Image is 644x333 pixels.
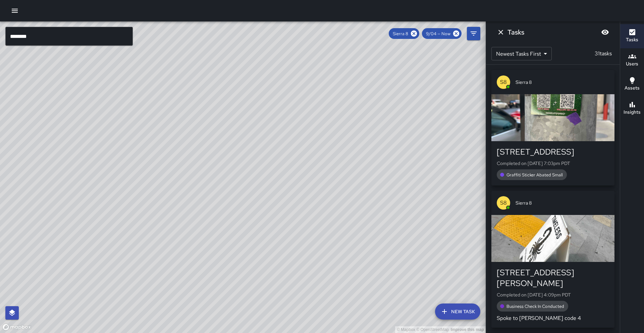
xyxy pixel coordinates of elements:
button: S8Sierra 8[STREET_ADDRESS][PERSON_NAME]Completed on [DATE] 4:09pm PDTBusiness Check In ConductedS... [491,191,614,328]
span: Sierra 8 [516,200,609,206]
button: Filters [467,27,480,40]
div: Newest Tasks First [491,47,552,60]
button: Blur [598,25,612,39]
div: [STREET_ADDRESS] [497,147,609,157]
p: Completed on [DATE] 7:03pm PDT [497,160,609,167]
button: Users [620,48,644,72]
h6: Insights [624,109,641,116]
button: S8Sierra 8[STREET_ADDRESS]Completed on [DATE] 7:03pm PDTGraffiti Sticker Abated Small [491,70,614,185]
span: 9/04 — Now [422,31,454,37]
p: 31 tasks [592,50,614,58]
p: S8 [500,199,507,207]
button: New Task [435,303,480,320]
button: Insights [620,97,644,121]
p: Spoke to [PERSON_NAME] code 4 [497,314,609,322]
div: Sierra 8 [389,28,419,39]
h6: Tasks [626,36,638,44]
h6: Tasks [507,27,524,38]
h6: Assets [625,85,640,92]
div: 9/04 — Now [422,28,462,39]
p: S8 [500,78,507,86]
p: Completed on [DATE] 4:09pm PDT [497,291,609,298]
button: Assets [620,72,644,97]
span: Graffiti Sticker Abated Small [502,172,567,178]
span: Business Check In Conducted [502,303,568,309]
button: Tasks [620,24,644,48]
div: [STREET_ADDRESS][PERSON_NAME] [497,267,609,289]
span: Sierra 8 [389,31,412,37]
h6: Users [626,60,638,68]
span: Sierra 8 [516,79,609,86]
button: Dismiss [494,25,507,39]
